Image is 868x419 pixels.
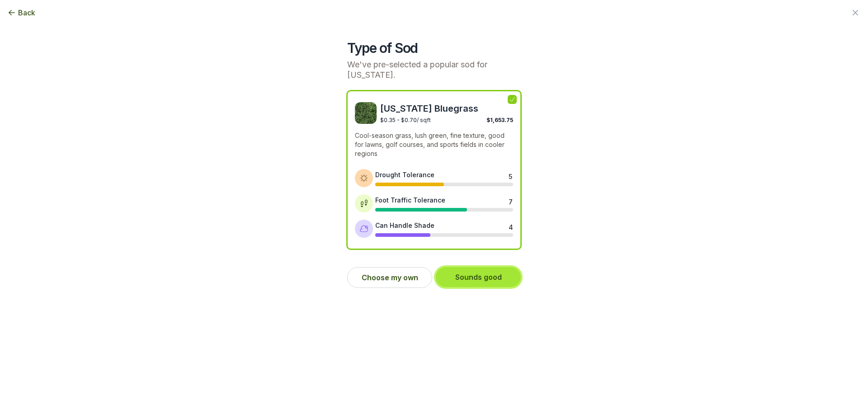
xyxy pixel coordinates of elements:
img: Shade tolerance icon [359,224,368,233]
p: We've pre-selected a popular sod for [US_STATE]. [347,60,521,80]
div: Foot Traffic Tolerance [375,195,445,205]
h2: Type of Sod [347,40,521,56]
button: Sounds good [436,267,521,287]
div: 5 [509,172,512,179]
span: $1,653.75 [486,117,513,123]
span: $0.35 - $0.70 / sqft [380,117,431,123]
img: Kentucky Bluegrass sod image [355,102,377,124]
span: [US_STATE] Bluegrass [380,102,513,115]
img: Foot traffic tolerance icon [359,199,368,208]
div: 7 [509,197,512,204]
span: Back [18,7,35,18]
div: 4 [509,222,512,230]
img: Drought tolerance icon [359,174,368,183]
div: Drought Tolerance [375,170,434,179]
p: Cool-season grass, lush green, fine texture, good for lawns, golf courses, and sports fields in c... [355,131,513,158]
button: Back [7,7,35,18]
button: Choose my own [347,267,432,288]
div: Can Handle Shade [375,221,434,230]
